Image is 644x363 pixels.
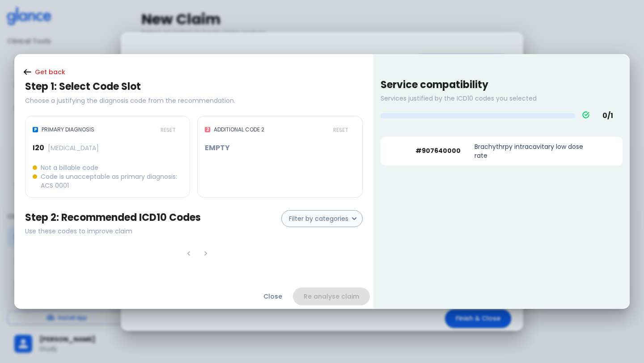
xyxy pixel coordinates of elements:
button: Filter by categories [281,210,363,227]
p: Filter by categories [289,214,348,223]
p: Brachythrpy intracavitary low dose rate [475,142,586,160]
span: 2 [205,127,210,132]
nav: pagination navigation [180,246,214,261]
p: Code is unacceptable as primary diagnosis: ACS 0001 [41,172,182,190]
span: PRIMARY DIAGNOSIS [42,125,94,134]
h4: 0 / 1 [602,111,615,120]
h4: EMPTY [205,144,230,152]
h3: Step 1: Select Code Slot [25,81,363,93]
button: Close [253,287,293,306]
h3: Step 2: Recommended ICD10 Codes [25,212,201,224]
h4: I20 [33,144,44,152]
p: Services justified by the ICD10 codes you selected [381,94,623,103]
h3: Service compatibility [381,79,623,91]
p: # 907640000 [415,146,467,156]
p: [MEDICAL_DATA] [48,144,99,152]
p: Use these codes to improve claim [25,227,201,236]
span: P [33,127,38,132]
span: ADDITIONAL CODE 2 [214,125,264,134]
button: Get back [25,63,76,81]
p: Choose a justifying the diagnosis code from the recommendation. [25,96,363,105]
p: Not a billable code [41,163,98,172]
